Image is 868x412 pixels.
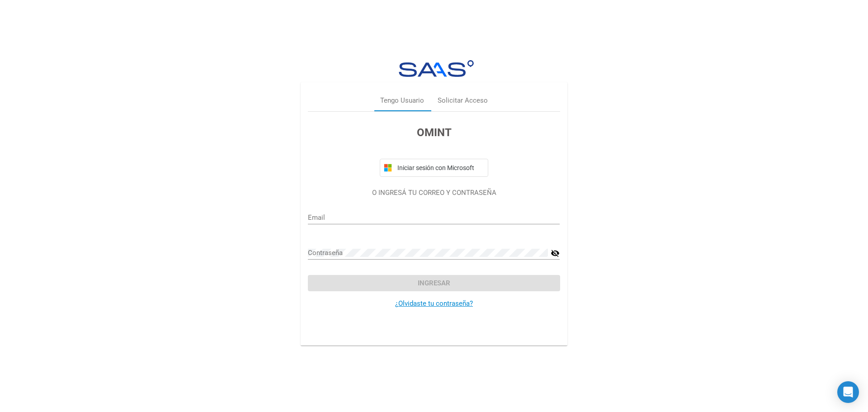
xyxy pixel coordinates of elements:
mat-icon: visibility_off [551,248,560,259]
div: Tengo Usuario [380,95,424,106]
button: Ingresar [308,275,560,291]
span: Iniciar sesión con Microsoft [396,164,484,171]
a: ¿Olvidaste tu contraseña? [395,299,473,308]
p: O INGRESÁ TU CORREO Y CONTRASEÑA [308,188,560,198]
div: Solicitar Acceso [438,95,488,106]
h3: OMINT [308,124,560,141]
div: Open Intercom Messenger [837,381,859,403]
button: Iniciar sesión con Microsoft [380,159,488,177]
span: Ingresar [418,279,450,287]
